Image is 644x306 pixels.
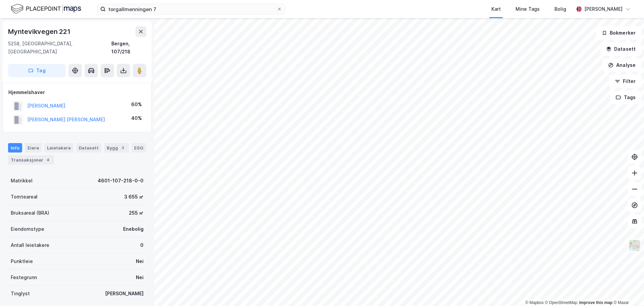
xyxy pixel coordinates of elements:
div: 40% [131,114,142,122]
div: ESG [131,143,146,152]
div: Eiendomstype [11,225,44,233]
img: Z [628,239,641,252]
div: Hjemmelshaver [8,88,146,96]
div: Antall leietakere [11,241,49,249]
div: Info [8,143,22,152]
div: 4 [45,157,51,163]
button: Tag [8,64,66,77]
a: Improve this map [579,300,612,305]
div: Bolig [554,5,566,13]
button: Bokmerker [596,26,641,40]
div: Kontrollprogram for chat [610,274,644,306]
input: Søk på adresse, matrikkel, gårdeiere, leietakere eller personer [106,4,277,14]
div: Bergen, 107/218 [111,40,146,56]
img: logo.f888ab2527a4732fd821a326f86c7f29.svg [11,3,81,15]
button: Tags [610,91,641,104]
div: Eiere [25,143,42,152]
div: Bruksareal (BRA) [11,209,49,217]
div: Nei [136,273,144,281]
div: Tinglyst [11,290,30,298]
div: Mine Tags [516,5,540,13]
div: Datasett [76,143,101,152]
div: Enebolig [123,225,144,233]
div: Nei [136,257,144,265]
button: Analyse [602,58,641,72]
iframe: Chat Widget [610,274,644,306]
div: Bygg [104,143,129,152]
div: 255 ㎡ [129,209,144,217]
div: [PERSON_NAME] [584,5,623,13]
a: Mapbox [525,300,544,305]
div: 60% [131,100,142,108]
div: 3 655 ㎡ [124,193,144,201]
div: 3 [119,144,126,151]
div: Myntevikvegen 221 [8,26,72,37]
button: Filter [609,75,641,88]
div: 0 [140,241,144,249]
div: Leietakere [44,143,73,152]
div: Punktleie [11,257,33,265]
div: Matrikkel [11,177,33,185]
div: [PERSON_NAME] [105,290,144,298]
div: Kart [491,5,501,13]
div: 4601-107-218-0-0 [98,177,144,185]
div: 5258, [GEOGRAPHIC_DATA], [GEOGRAPHIC_DATA] [8,40,111,56]
a: OpenStreetMap [545,300,578,305]
div: Transaksjoner [8,155,54,165]
button: Datasett [600,42,641,56]
div: Festegrunn [11,273,37,281]
div: Tomteareal [11,193,38,201]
